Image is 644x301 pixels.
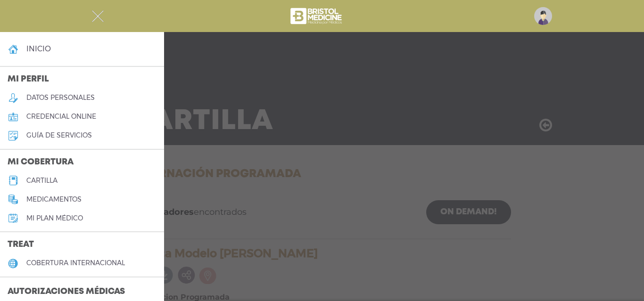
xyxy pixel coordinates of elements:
h5: medicamentos [26,195,82,203]
h5: cobertura internacional [26,259,125,267]
h5: cartilla [26,177,58,185]
h5: Mi plan médico [26,214,83,222]
h5: credencial online [26,113,96,121]
img: profile-placeholder.svg [534,7,552,25]
h5: datos personales [26,94,95,102]
h5: guía de servicios [26,131,92,139]
h4: inicio [26,44,51,53]
img: Cober_menu-close-white.svg [92,10,104,22]
img: bristol-medicine-blanco.png [289,5,345,27]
